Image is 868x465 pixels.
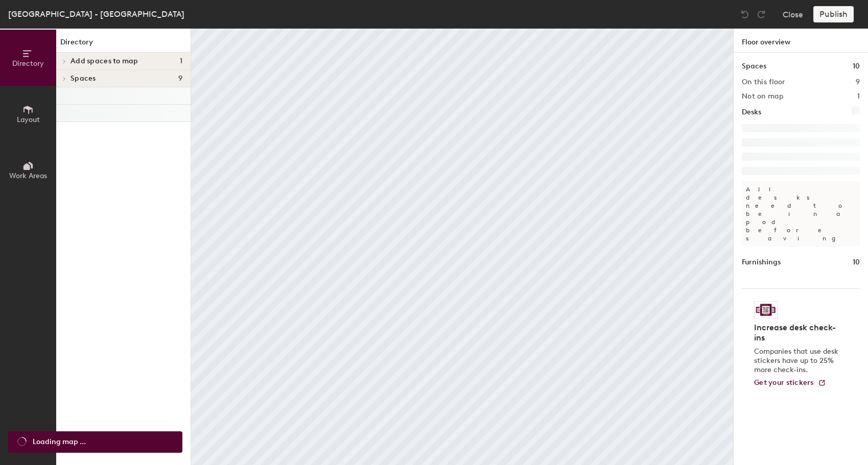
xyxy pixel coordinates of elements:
[742,107,761,118] h1: Desks
[71,57,138,65] span: Add spaces to map
[742,181,860,247] p: All desks need to be in a pod before saving
[856,78,860,86] h2: 9
[754,301,778,319] img: Sticker logo
[742,61,766,72] h1: Spaces
[740,9,750,19] img: Undo
[853,61,860,72] h1: 10
[180,57,182,65] span: 1
[191,29,733,465] canvas: Map
[71,75,96,83] span: Spaces
[742,78,785,86] h2: On this floor
[754,379,826,387] a: Get your stickers
[853,257,860,268] h1: 10
[783,6,803,22] button: Close
[12,59,44,68] span: Directory
[742,92,783,101] h2: Not on map
[8,8,184,20] div: [GEOGRAPHIC_DATA] - [GEOGRAPHIC_DATA]
[33,436,86,448] span: Loading map ...
[178,75,182,83] span: 9
[756,9,766,19] img: Redo
[17,115,40,124] span: Layout
[754,378,814,387] span: Get your stickers
[857,92,860,101] h2: 1
[754,323,841,343] h4: Increase desk check-ins
[734,29,868,53] h1: Floor overview
[754,347,841,375] p: Companies that use desk stickers have up to 25% more check-ins.
[9,172,47,180] span: Work Areas
[56,37,191,53] h1: Directory
[742,257,781,268] h1: Furnishings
